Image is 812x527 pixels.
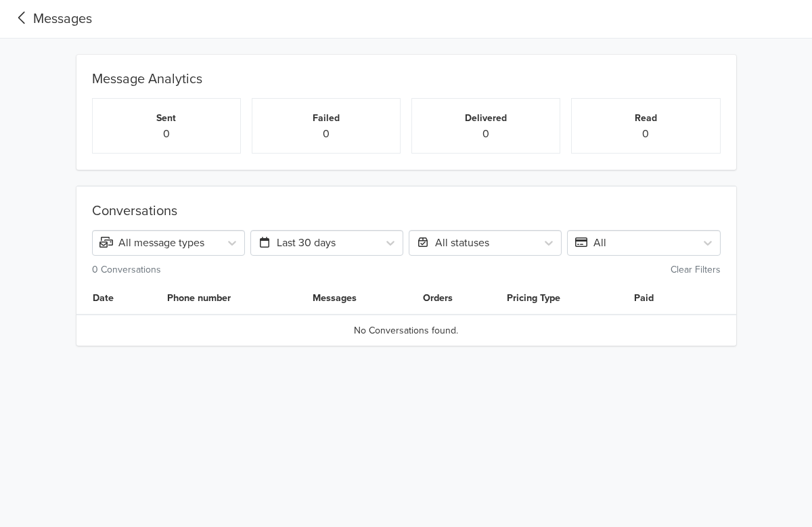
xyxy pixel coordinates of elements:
div: Conversations [92,203,721,225]
small: Delivered [465,112,507,124]
p: 0 [423,126,549,142]
th: Date [76,283,159,315]
div: Message Analytics [87,55,726,93]
a: Messages [11,9,92,29]
th: Orders [415,283,499,315]
p: 0 [583,126,708,142]
p: 0 [263,126,389,142]
small: Clear Filters [671,264,721,275]
th: Messages [304,283,415,315]
th: Paid [626,283,692,315]
span: Last 30 days [258,236,336,250]
th: Phone number [159,283,304,315]
small: Failed [313,112,340,124]
small: 0 Conversations [92,264,161,275]
span: All [574,236,606,250]
th: Pricing Type [499,283,626,315]
p: 0 [104,126,229,142]
span: No Conversations found. [354,323,458,338]
span: All statuses [416,236,489,250]
span: All message types [99,236,204,250]
small: Read [635,112,657,124]
small: Sent [156,112,176,124]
